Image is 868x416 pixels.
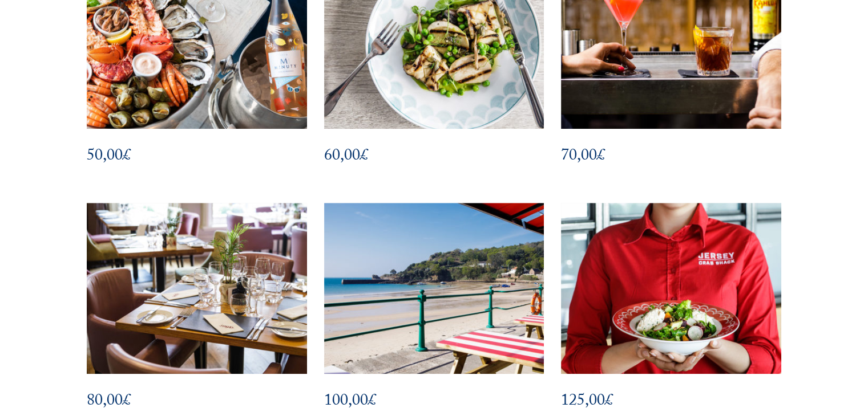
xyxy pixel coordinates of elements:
font: £ [597,143,605,171]
font: 60,00 [324,143,360,171]
font: £ [605,388,613,416]
font: 50,00 [87,143,123,171]
font: 100,00 [324,388,368,416]
font: 125,00 [561,388,605,416]
font: £ [368,388,376,416]
font: £ [123,388,131,416]
font: 80,00 [87,388,123,416]
font: 70,00 [561,143,597,171]
font: £ [360,143,368,171]
font: £ [123,143,131,171]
